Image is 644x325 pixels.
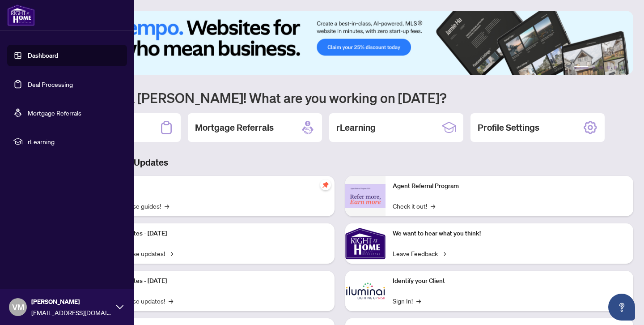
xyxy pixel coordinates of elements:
button: Open asap [608,294,635,321]
img: logo [7,4,35,26]
h3: Brokerage & Industry Updates [47,156,633,169]
span: [PERSON_NAME] [31,297,112,307]
a: Deal Processing [28,80,73,88]
span: VM [12,301,24,313]
span: → [441,248,446,258]
button: 6 [621,66,624,69]
span: rLearning [28,137,121,146]
img: We want to hear what you think! [345,223,386,264]
p: Platform Updates - [DATE] [94,229,327,239]
span: → [169,296,173,306]
span: → [169,248,173,258]
img: Agent Referral Program [345,184,386,209]
img: Slide 0 [47,11,633,75]
h2: Profile Settings [478,121,539,134]
button: 1 [574,66,589,69]
p: We want to hear what you think! [393,229,626,239]
a: Leave Feedback→ [393,248,446,258]
button: 2 [592,66,596,69]
a: Dashboard [28,51,58,60]
a: Mortgage Referrals [28,109,81,117]
button: 5 [614,66,617,69]
p: Self-Help [94,181,327,191]
span: → [416,296,421,306]
h2: Mortgage Referrals [195,121,274,134]
p: Agent Referral Program [393,181,626,191]
h1: Welcome back [PERSON_NAME]! What are you working on [DATE]? [47,89,633,106]
img: Identify your Client [345,271,386,311]
h2: rLearning [336,121,376,134]
span: pushpin [320,180,331,190]
button: 3 [599,66,603,69]
button: 4 [606,66,610,69]
p: Identify your Client [393,276,626,286]
a: Check it out!→ [393,201,435,211]
a: Sign In!→ [393,296,421,306]
span: → [165,201,169,211]
span: → [431,201,435,211]
span: [EMAIL_ADDRESS][DOMAIN_NAME] [31,308,112,317]
p: Platform Updates - [DATE] [94,276,327,286]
